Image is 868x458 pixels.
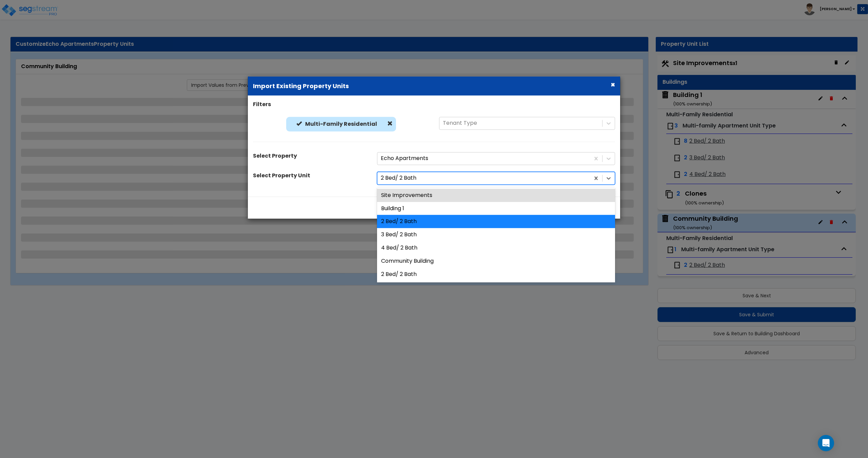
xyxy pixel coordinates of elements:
label: Select Property [253,152,297,160]
div: Community Building [377,255,615,268]
div: Building 1 [377,202,615,215]
label: Filters [253,101,271,108]
label: Select Property Unit [253,172,310,179]
div: Open Intercom Messenger [818,435,834,451]
div: 4 Bed/ 2 Bath [377,241,615,255]
div: Site Improvements [377,188,615,202]
b: Import Existing Property Units [253,82,349,90]
div: 2 Bed/ 2 Bath [377,215,615,228]
b: Multi-Family Residential [305,120,377,128]
button: × [611,81,615,88]
div: 3 Bed/ 2 Bath [377,228,615,241]
div: 2 Bed/ 2 Bath [377,268,615,281]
